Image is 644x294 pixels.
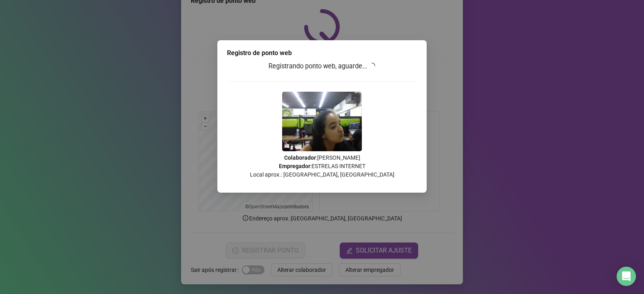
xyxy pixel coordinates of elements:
strong: Colaborador [284,154,316,161]
img: 2Q== [282,92,362,151]
p: : [PERSON_NAME] : ESTRELAS INTERNET Local aprox.: [GEOGRAPHIC_DATA], [GEOGRAPHIC_DATA] [227,154,417,179]
strong: Empregador [279,163,310,169]
h3: Registrando ponto web, aguarde... [227,61,417,72]
div: Registro de ponto web [227,48,417,58]
div: Open Intercom Messenger [617,267,636,286]
span: loading [368,62,377,70]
